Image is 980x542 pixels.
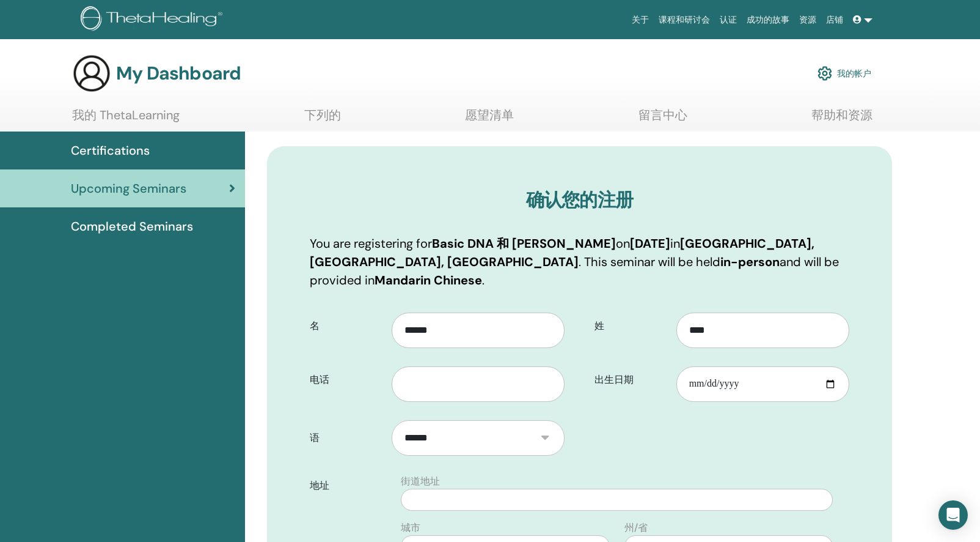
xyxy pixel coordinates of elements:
a: 课程和研讨会 [654,9,715,31]
label: 出生日期 [585,368,676,392]
b: [DATE] [630,236,670,251]
p: You are registering for on in . This seminar will be held and will be provided in . [310,234,849,289]
a: 关于 [627,9,654,31]
div: Open Intercom Messenger [938,500,968,530]
img: cog.svg [817,63,832,84]
img: generic-user-icon.jpg [72,54,111,93]
a: 资源 [794,9,821,31]
label: 姓 [585,314,676,338]
a: 店铺 [821,9,848,31]
span: Upcoming Seminars [71,179,186,198]
a: 我的 ThetaLearning [72,108,180,132]
label: 街道地址 [401,474,440,489]
h3: 确认您的注册 [310,189,849,211]
label: 州/省 [624,521,648,535]
span: Completed Seminars [71,217,193,236]
b: Basic DNA 和 [PERSON_NAME] [432,236,616,251]
span: Certifications [71,141,150,160]
b: in-person [720,254,780,270]
a: 成功的故事 [742,9,794,31]
h3: My Dashboard [116,62,241,84]
a: 帮助和资源 [811,108,872,132]
b: Mandarin Chinese [375,272,482,288]
a: 留言中心 [638,108,687,132]
a: 愿望清单 [465,108,514,132]
label: 名 [301,314,392,338]
label: 地址 [301,474,393,497]
a: 下列的 [304,108,341,132]
label: 城市 [401,521,420,535]
label: 电话 [301,368,392,392]
a: 我的帐户 [817,60,871,87]
img: logo.png [81,6,227,34]
label: 语 [301,426,392,450]
a: 认证 [715,9,742,31]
